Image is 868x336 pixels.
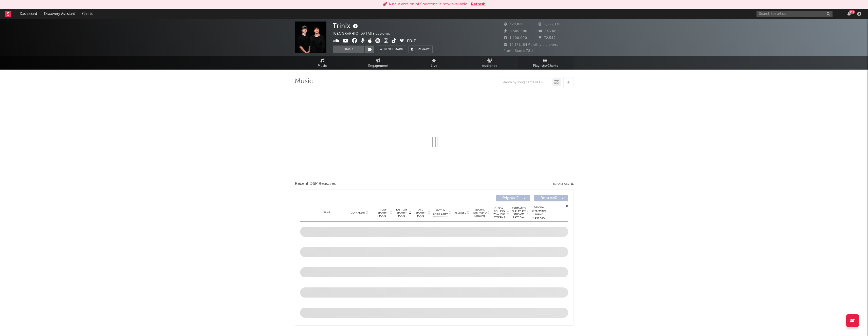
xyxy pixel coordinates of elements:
[409,46,433,53] button: Summary
[471,1,486,7] button: Refresh
[539,36,556,40] span: 72,549
[333,31,396,37] div: [GEOGRAPHIC_DATA] | Electronic
[499,80,552,85] input: Search by song name or URL
[433,209,448,216] span: Spotify Popularity
[454,211,466,214] span: Released
[531,205,547,220] div: Global Streaming Trend (Last 60D)
[504,49,533,53] span: Jump Score: 78.1
[415,48,430,51] span: Summary
[351,211,365,214] span: Copyright
[492,207,506,219] span: Global Rolling 7D Audio Streams
[295,181,336,187] span: Recent DSP Releases
[368,63,389,69] span: Engagement
[431,63,437,69] span: Live
[534,195,568,201] button: Features(0)
[512,207,526,219] span: Estimated % Playlist Streams Last Day
[499,197,523,200] span: Originals ( 0 )
[406,56,462,70] a: Live
[41,9,79,19] a: Discovery Assistant
[847,12,851,16] button: 99+
[539,23,561,26] span: 2,222,130
[462,56,518,70] a: Audience
[504,43,558,47] span: 10,171,154 Monthly Listeners
[384,47,403,53] span: Benchmark
[377,46,406,53] a: Benchmark
[395,208,409,217] span: Last Day Spotify Plays
[382,1,468,7] div: 🚀 A new version of Sodatone is now available.
[539,30,559,33] span: 643,000
[849,10,855,14] div: 99 +
[376,208,390,217] span: 7 Day Spotify Plays
[310,211,343,215] div: Name
[350,56,406,70] a: Engagement
[504,36,527,40] span: 1,400,000
[295,56,350,70] a: Music
[504,30,527,33] span: 6,500,000
[414,208,428,217] span: ATD Spotify Plays
[16,9,41,19] a: Dashboard
[333,22,359,30] div: Trinix
[552,182,574,185] button: Export CSV
[318,63,327,69] span: Music
[407,38,416,45] button: Edit
[756,11,833,17] input: Search for artists
[518,56,574,70] a: Playlists/Charts
[482,63,497,69] span: Audience
[496,195,530,201] button: Originals(0)
[473,208,487,217] span: Global ATD Audio Streams
[333,46,364,53] button: Track
[79,9,96,19] a: Charts
[537,197,561,200] span: Features ( 0 )
[533,63,558,69] span: Playlists/Charts
[504,23,523,26] span: 328,022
